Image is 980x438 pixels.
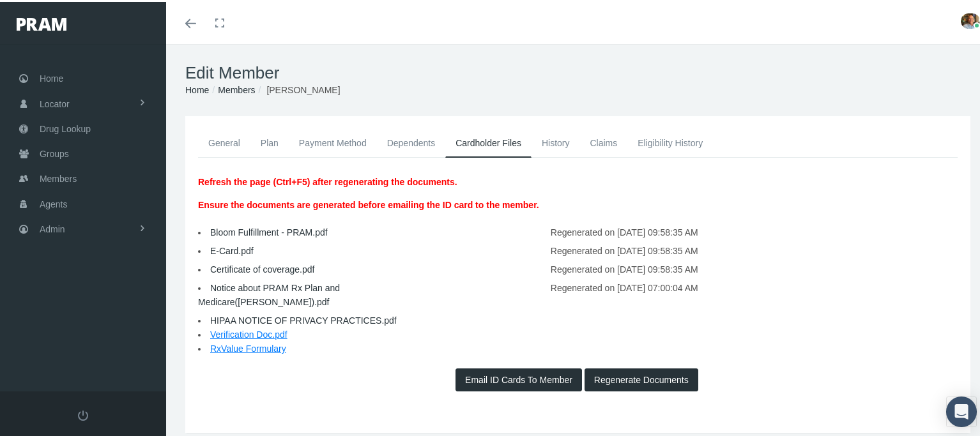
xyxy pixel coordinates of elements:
[250,127,289,155] a: Plan
[448,219,707,238] div: Regenerated on [DATE] 09:58:35 AM
[198,127,250,155] a: General
[210,262,314,273] a: Certificate of coverage.pdf
[198,281,340,305] a: Notice about PRAM Rx Plan and Medicare([PERSON_NAME]).pdf
[218,83,255,93] a: Members
[40,64,63,89] span: Home
[17,16,66,29] img: PRAM_20_x_78.png
[40,165,77,189] span: Members
[627,127,713,155] a: Eligibility History
[579,127,627,155] a: Claims
[448,275,707,307] div: Regenerated on [DATE] 07:00:04 AM
[185,61,970,81] h1: Edit Member
[289,127,377,155] a: Payment Method
[185,83,209,93] a: Home
[448,238,707,256] div: Regenerated on [DATE] 09:58:35 AM
[210,225,328,236] a: Bloom Fulfillment - PRAM.pdf
[210,313,397,324] a: HIPAA NOTICE OF PRIVACY PRACTICES.pdf
[961,11,980,27] img: S_Profile_Picture_15241.jpg
[266,83,340,93] span: [PERSON_NAME]
[40,215,65,239] span: Admin
[40,190,68,215] span: Agents
[210,244,254,254] a: E-Card.pdf
[40,140,69,164] span: Groups
[210,328,287,338] a: Verification Doc.pdf
[198,173,539,187] p: Refresh the page (Ctrl+F5) after regenerating the documents.
[198,196,539,210] p: Ensure the documents are generated before emailing the ID card to the member.
[456,366,582,389] button: Email ID Cards To Member
[532,127,580,155] a: History
[40,90,70,114] span: Locator
[377,127,446,155] a: Dependents
[210,342,286,352] a: RxValue Formulary
[946,395,977,425] div: Open Intercom Messenger
[448,256,707,275] div: Regenerated on [DATE] 09:58:35 AM
[40,115,91,139] span: Drug Lookup
[585,366,698,389] button: Regenerate Documents
[445,127,532,156] a: Cardholder Files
